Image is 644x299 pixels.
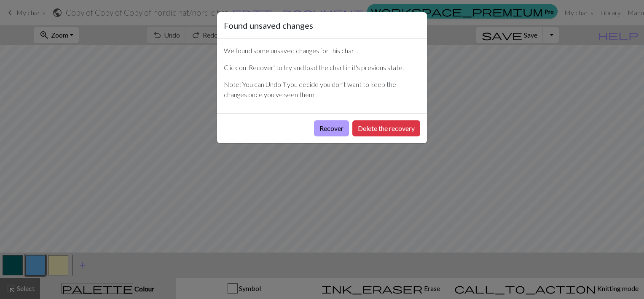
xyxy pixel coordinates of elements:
p: Click on 'Recover' to try and load the chart in it's previous state. [224,63,420,73]
h5: Found unsaved changes [224,19,313,32]
button: Recover [314,120,349,136]
button: Delete the recovery [352,120,420,136]
p: Note: You can Undo if you decide you don't want to keep the changes once you've seen them [224,79,420,100]
p: We found some unsaved changes for this chart. [224,46,420,56]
